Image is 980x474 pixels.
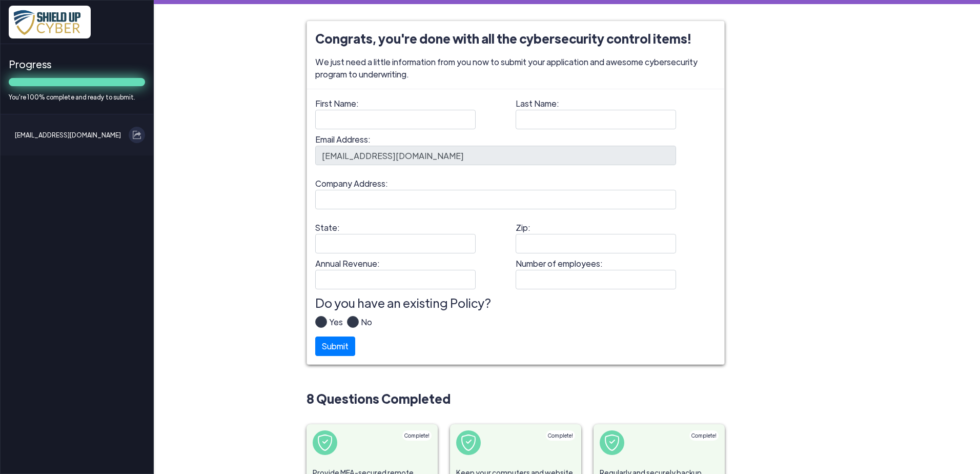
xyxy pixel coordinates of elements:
[315,177,676,209] label: Company Address:
[548,432,573,439] span: Complete!
[315,146,676,165] input: Email Address:
[315,293,716,312] legend: Do you have an existing Policy?
[516,222,676,253] label: Zip:
[691,432,717,439] span: Complete!
[315,110,476,129] input: First Name:
[327,316,343,337] label: Yes
[307,389,725,408] span: 8 Questions Completed
[315,133,676,165] label: Email Address:
[315,97,476,129] label: First Name:
[315,258,476,289] label: Annual Revenue:
[604,434,620,451] img: shield-check-white.svg
[315,222,476,253] label: State:
[460,434,477,451] img: shield-check-white.svg
[315,29,716,48] span: Congrats, you're done with all the cybersecurity control items!
[516,110,676,129] input: Last Name:
[315,337,355,356] button: Submit
[315,270,476,289] input: Annual Revenue:
[359,316,372,337] label: No
[9,92,145,102] span: You're 100% complete and ready to submit.
[15,127,121,143] span: [EMAIL_ADDRESS][DOMAIN_NAME]
[516,234,676,253] input: Zip:
[317,434,333,451] img: shield-check-white.svg
[133,131,141,139] img: exit.svg
[315,190,676,209] input: Company Address:
[9,56,145,72] span: Progress
[516,270,676,289] input: Number of employees:
[129,127,145,143] button: Log out
[516,258,676,289] label: Number of employees:
[404,432,430,439] span: Complete!
[315,56,716,81] span: We just need a little information from you now to submit your application and awesome cybersecuri...
[315,234,476,253] input: State:
[9,6,91,38] img: x7pemu0IxLxkcbZJZdzx2HwkaHwO9aaLS0XkQIJL.png
[516,97,676,129] label: Last Name:
[809,363,980,474] iframe: Chat Widget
